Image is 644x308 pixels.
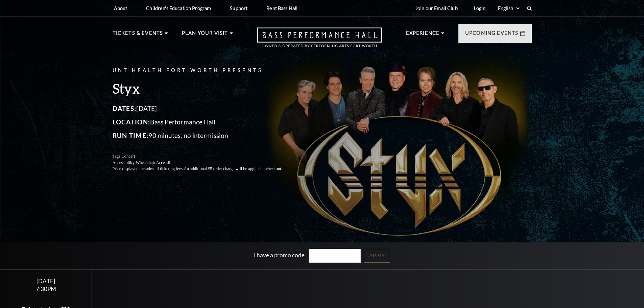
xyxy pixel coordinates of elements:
[136,160,174,165] span: Wheelchair Accessible
[113,29,163,41] p: Tickets & Events
[406,29,440,41] p: Experience
[114,5,127,11] p: About
[121,154,135,159] span: Concert
[113,153,299,160] p: Tags:
[113,130,299,141] p: 90 minutes, no intermission
[497,5,521,11] select: Select:
[146,5,211,11] p: Children's Education Program
[8,286,84,292] div: 7:30PM
[113,166,299,172] p: Price displayed includes all ticketing fees.
[113,103,299,114] p: [DATE]
[230,5,247,11] p: Support
[182,29,228,41] p: Plan Your Visit
[113,117,299,127] p: Bass Performance Hall
[113,66,299,75] p: UNT Health Fort Worth Presents
[8,278,84,285] div: [DATE]
[113,132,149,139] span: Run Time:
[113,80,299,97] h3: Styx
[266,5,297,11] p: Rent Bass Hall
[113,104,137,112] span: Dates:
[254,252,305,259] label: I have a promo code
[465,29,519,41] p: Upcoming Events
[184,166,282,171] span: An additional $5 order charge will be applied at checkout.
[113,160,299,166] p: Accessibility:
[113,118,150,126] span: Location:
